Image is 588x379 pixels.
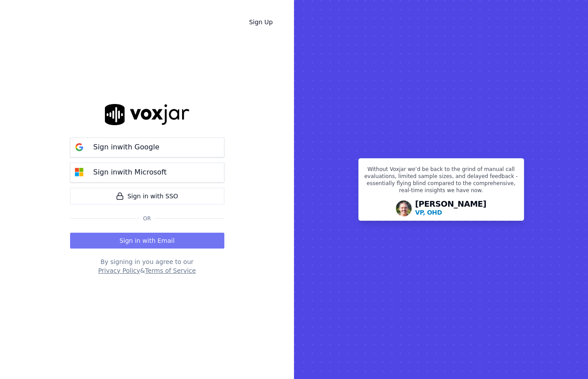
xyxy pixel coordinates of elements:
span: Or [140,215,155,222]
p: Sign in with Google [93,142,160,152]
button: Sign inwith Microsoft [70,163,224,182]
img: Avatar [396,201,412,216]
button: Sign in with Email [70,233,224,249]
img: microsoft Sign in button [71,163,88,181]
button: Terms of Service [145,266,196,275]
p: Without Voxjar we’d be back to the grind of manual call evaluations, limited sample sizes, and de... [364,166,518,197]
a: Sign Up [242,14,280,30]
button: Privacy Policy [98,266,140,275]
img: google Sign in button [71,138,88,156]
div: [PERSON_NAME] [415,200,487,217]
p: Sign in with Microsoft [93,167,167,178]
img: logo [105,104,190,125]
p: VP, OHD [415,208,442,217]
a: Sign in with SSO [70,188,224,204]
button: Sign inwith Google [70,137,224,157]
div: By signing in you agree to our & [70,257,224,275]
